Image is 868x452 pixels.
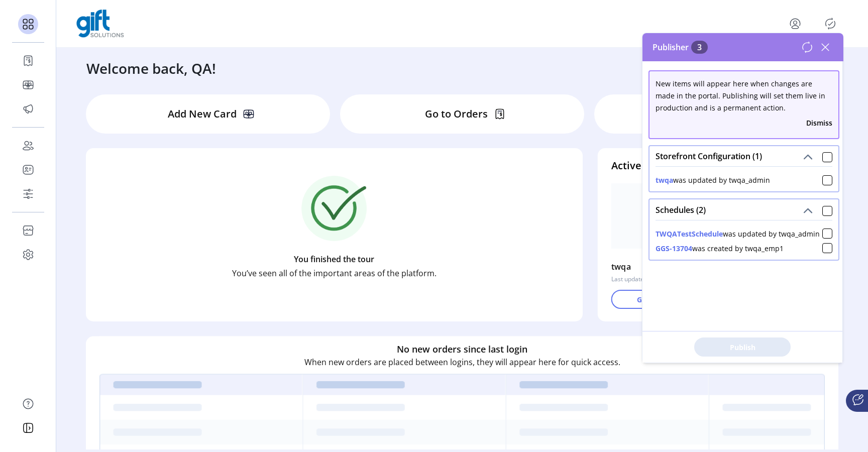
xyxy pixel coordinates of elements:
p: When new orders are placed between logins, they will appear here for quick access. [304,356,620,368]
p: You’ve seen all of the important areas of the platform. [232,267,437,279]
button: twqa [656,175,673,185]
h3: Welcome back, QA! [86,58,216,79]
p: Last updated: [DATE], 11:57:32 AM [611,275,708,284]
span: 3 [691,41,708,54]
p: You finished the tour [294,253,374,265]
span: New items will appear here when changes are made in the portal. Publishing will set them live in ... [656,79,825,112]
button: menu [787,16,803,32]
img: logo [76,10,124,38]
button: Dismiss [806,118,832,128]
p: Go to Orders [425,106,488,122]
div: was updated by twqa_admin [656,229,820,239]
div: was updated by twqa_admin [656,175,770,185]
span: Publisher [653,41,708,53]
span: Schedules (2) [656,206,706,214]
h6: No new orders since last login [397,343,527,356]
span: Storefront Configuration (1) [656,152,762,160]
p: Add New Card [168,106,237,122]
p: twqa [611,259,631,275]
button: GGS-13704 [656,243,692,254]
h4: Active Storefront [611,158,825,173]
button: Storefront Configuration (1) [801,150,815,164]
button: Publisher Panel [822,16,838,32]
p: Go to Test [637,294,673,305]
button: TWQATestSchedule [656,229,723,239]
div: was created by twqa_emp1 [656,243,784,254]
button: Schedules (2) [801,203,815,217]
